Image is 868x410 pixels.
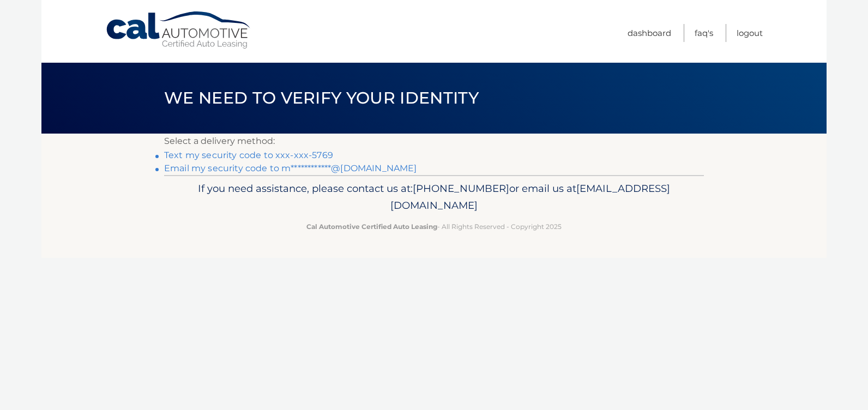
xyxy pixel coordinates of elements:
[164,88,479,108] span: We need to verify your identity
[306,222,437,231] strong: Cal Automotive Certified Auto Leasing
[164,150,333,160] a: Text my security code to xxx-xxx-5769
[105,11,252,50] a: Cal Automotive
[171,221,697,232] p: - All Rights Reserved - Copyright 2025
[413,182,509,195] span: [PHONE_NUMBER]
[171,180,697,215] p: If you need assistance, please contact us at: or email us at
[737,24,763,42] a: Logout
[628,24,671,42] a: Dashboard
[164,134,704,149] p: Select a delivery method:
[695,24,713,42] a: FAQ's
